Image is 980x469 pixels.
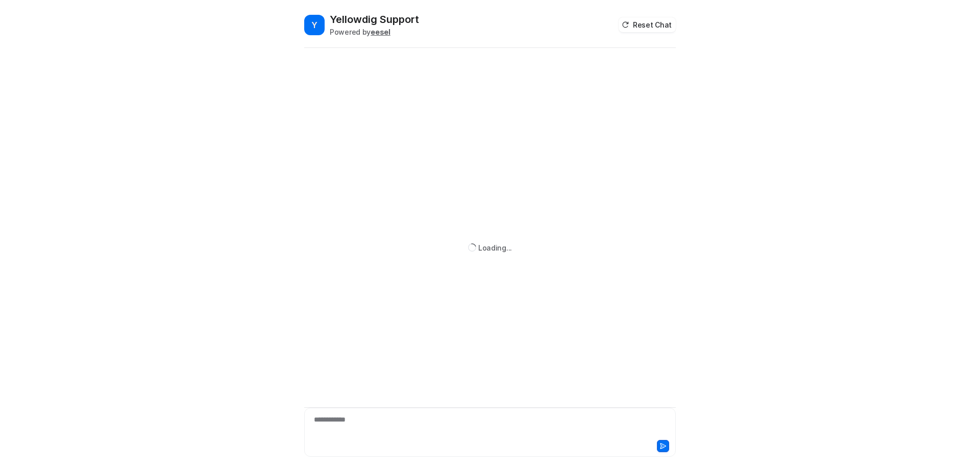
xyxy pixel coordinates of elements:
[478,242,512,253] div: Loading...
[619,17,676,32] button: Reset Chat
[304,15,325,35] span: Y
[330,27,419,37] div: Powered by
[371,28,390,36] b: eesel
[330,12,419,27] h2: Yellowdig Support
